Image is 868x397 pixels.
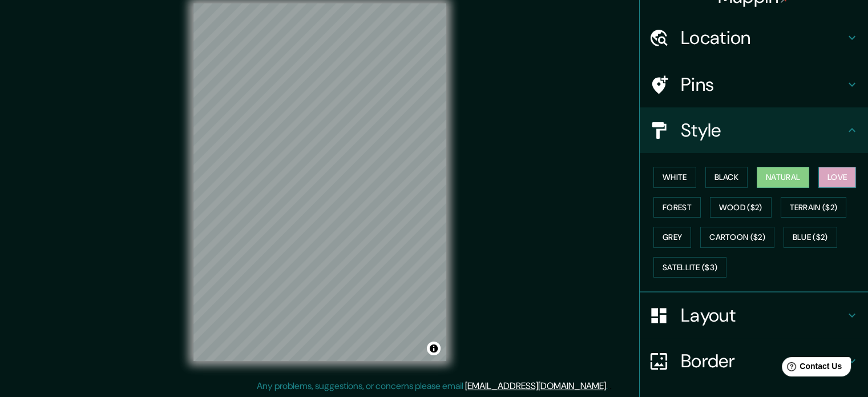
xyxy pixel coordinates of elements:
[681,304,845,327] h4: Layout
[757,167,809,188] button: Natural
[781,197,847,218] button: Terrain ($2)
[653,257,726,278] button: Satellite ($3)
[640,338,868,384] div: Border
[705,167,748,188] button: Black
[653,227,691,248] button: Grey
[640,107,868,153] div: Style
[193,3,446,361] canvas: Map
[465,380,606,392] a: [EMAIL_ADDRESS][DOMAIN_NAME]
[681,350,845,372] h4: Border
[681,119,845,142] h4: Style
[653,167,696,188] button: White
[640,62,868,107] div: Pins
[653,197,701,218] button: Forest
[681,73,845,96] h4: Pins
[608,379,609,393] div: .
[784,227,837,248] button: Blue ($2)
[766,352,855,384] iframe: Help widget launcher
[257,379,608,393] p: Any problems, suggestions, or concerns please email .
[681,26,845,49] h4: Location
[700,227,774,248] button: Cartoon ($2)
[818,167,856,188] button: Love
[710,197,772,218] button: Wood ($2)
[640,292,868,338] div: Layout
[427,342,441,355] button: Toggle attribution
[609,379,612,393] div: .
[640,15,868,61] div: Location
